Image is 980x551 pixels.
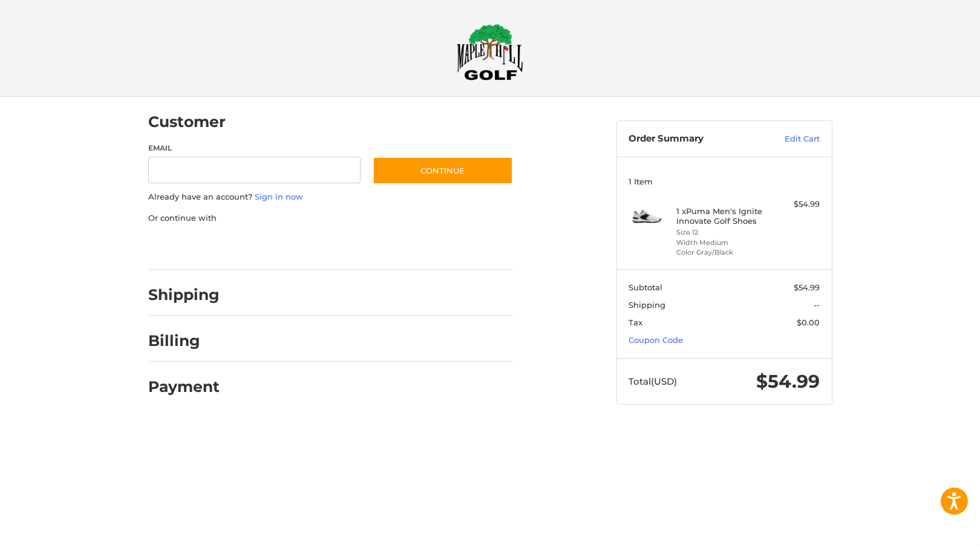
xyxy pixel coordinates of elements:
a: Edit Cart [759,133,820,145]
span: Total (USD) [629,376,677,387]
h2: Billing [148,331,219,350]
iframe: PayPal-paylater [247,236,338,258]
p: Or continue with [148,212,513,224]
span: $54.99 [756,370,820,393]
p: Already have an account? [148,191,513,203]
a: Sign in now [255,192,303,201]
h3: Order Summary [629,133,759,145]
li: Size 12 [676,227,769,238]
button: Continue [373,157,513,184]
span: $54.99 [794,282,820,292]
h2: Customer [148,112,226,131]
h3: 1 Item [629,177,820,186]
span: -- [814,300,820,310]
li: Width Medium [676,238,769,248]
h4: 1 x Puma Men's Ignite Innovate Golf Shoes [676,206,769,226]
span: $0.00 [797,318,820,327]
span: Tax [629,318,642,327]
div: $54.99 [772,198,820,210]
iframe: PayPal-paypal [144,236,235,258]
iframe: PayPal-venmo [349,236,440,258]
h2: Shipping [148,285,220,304]
span: Subtotal [629,282,662,292]
span: Shipping [629,300,665,310]
img: Maple Hill Golf [457,24,523,80]
li: Color Gray/Black [676,247,769,258]
a: Coupon Code [629,335,683,345]
label: Email [148,143,361,154]
h2: Payment [148,377,220,396]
